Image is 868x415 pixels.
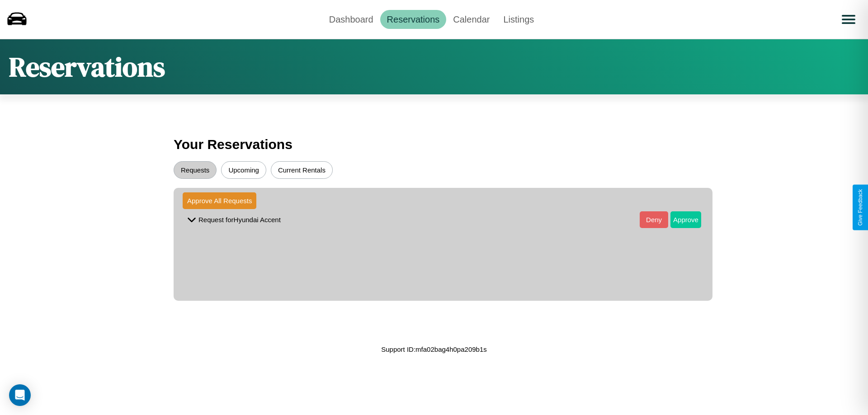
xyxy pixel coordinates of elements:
h3: Your Reservations [174,132,694,157]
a: Dashboard [322,10,380,29]
a: Listings [496,10,541,29]
div: Open Intercom Messenger [9,384,31,406]
button: Approve All Requests [183,192,256,209]
h1: Reservations [9,48,165,85]
button: Current Rentals [271,161,333,179]
button: Approve [670,211,701,228]
button: Open menu [836,7,861,32]
div: Give Feedback [857,189,863,226]
a: Calendar [446,10,496,29]
button: Upcoming [221,161,266,179]
p: Support ID: mfa02bag4h0pa209b1s [381,343,487,355]
button: Deny [640,211,668,228]
button: Requests [174,161,217,179]
a: Reservations [380,10,447,29]
p: Request for Hyundai Accent [198,214,281,226]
